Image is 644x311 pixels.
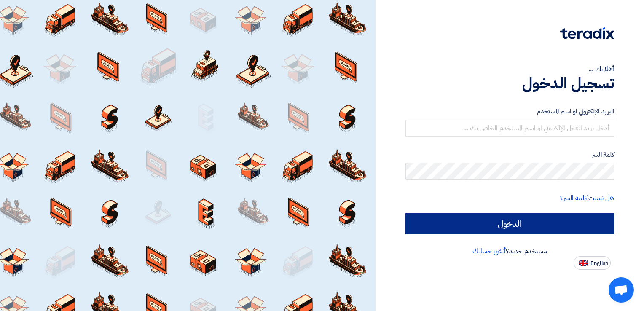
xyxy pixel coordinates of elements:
div: مستخدم جديد؟ [405,246,614,256]
a: أنشئ حسابك [472,246,506,256]
label: كلمة السر [405,150,614,160]
h1: تسجيل الدخول [405,74,614,93]
img: en-US.png [579,260,588,266]
a: Open chat [609,277,634,303]
a: هل نسيت كلمة السر؟ [560,193,614,203]
label: البريد الإلكتروني او اسم المستخدم [405,107,614,116]
span: English [590,260,608,266]
input: الدخول [405,213,614,234]
input: أدخل بريد العمل الإلكتروني او اسم المستخدم الخاص بك ... [405,120,614,137]
img: Teradix logo [560,27,614,39]
button: English [574,256,611,270]
div: أهلا بك ... [405,64,614,74]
